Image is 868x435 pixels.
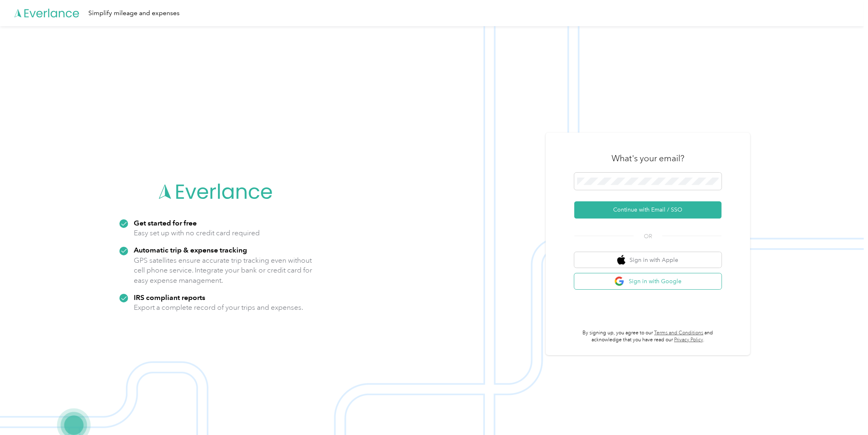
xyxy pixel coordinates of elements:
img: google logo [614,276,625,286]
div: Simplify mileage and expenses [88,8,180,18]
h3: What's your email? [612,153,684,164]
button: Continue with Email / SSO [574,201,722,219]
span: OR [634,232,662,241]
p: GPS satellites ensure accurate trip tracking even without cell phone service. Integrate your bank... [134,255,313,286]
p: Easy set up with no credit card required [134,228,260,238]
img: apple logo [617,255,625,265]
p: Export a complete record of your trips and expenses. [134,302,303,313]
button: apple logoSign in with Apple [574,252,722,268]
p: By signing up, you agree to our and acknowledge that you have read our . [574,329,722,344]
strong: IRS compliant reports [134,293,205,302]
button: google logoSign in with Google [574,273,722,289]
a: Terms and Conditions [654,330,704,336]
a: Privacy Policy [674,337,703,343]
strong: Get started for free [134,219,197,227]
strong: Automatic trip & expense tracking [134,246,247,254]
